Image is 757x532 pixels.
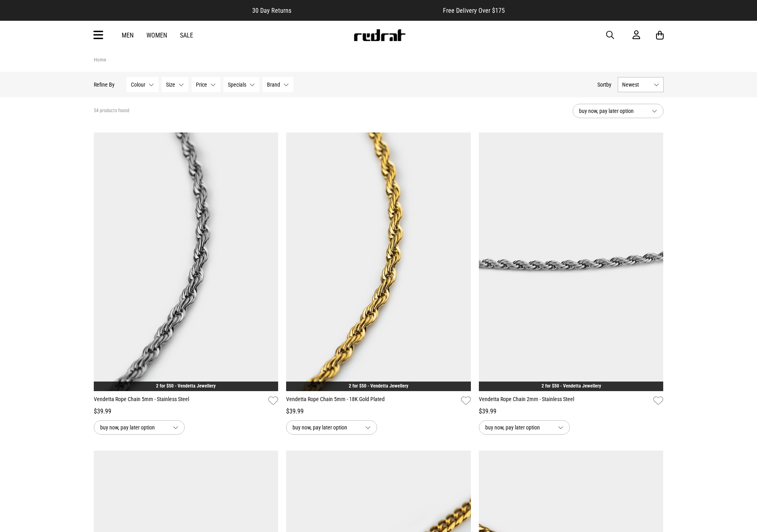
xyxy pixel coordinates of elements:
div: $39.99 [479,407,664,416]
span: Brand [267,81,280,88]
img: Redrat logo [353,29,406,41]
span: 30 Day Returns [252,7,291,14]
div: $39.99 [286,407,471,416]
a: Vendetta Rope Chain 5mm - 18K Gold Plated [286,395,458,407]
span: Price [196,81,207,88]
button: Sortby [597,80,611,89]
a: Vendetta Rope Chain 5mm - Stainless Steel [94,395,265,407]
img: Vendetta Rope Chain 5mm - 18k Gold Plated in Gold [286,133,471,391]
a: Sale [180,32,193,39]
span: buy now, pay later option [293,423,359,432]
span: Newest [622,81,650,88]
button: buy now, pay later option [286,420,377,435]
button: Price [192,77,220,92]
a: Vendetta Rope Chain 2mm - Stainless Steel [479,395,650,407]
iframe: Customer reviews powered by Trustpilot [307,6,427,14]
img: Vendetta Rope Chain 5mm - Stainless Steel in Silver [94,133,279,391]
span: by [606,81,611,88]
p: Refine By [94,81,115,88]
span: buy now, pay later option [485,423,551,432]
a: 2 for $50 - Vendetta Jewellery [542,383,601,389]
img: Vendetta Rope Chain 2mm - Stainless Steel in Silver [479,133,664,391]
span: Colour [131,81,145,88]
span: Free Delivery Over $175 [443,7,505,14]
div: $39.99 [94,407,279,416]
span: buy now, pay later option [100,423,166,432]
a: 2 for $50 - Vendetta Jewellery [156,383,215,389]
span: Size [166,81,175,88]
button: Brand [263,77,293,92]
span: 54 products found [94,108,129,114]
button: Specials [223,77,259,92]
a: 2 for $50 - Vendetta Jewellery [349,383,408,389]
button: Colour [126,77,158,92]
span: Specials [228,81,246,88]
button: buy now, pay later option [479,420,570,435]
a: Women [146,32,167,39]
button: Newest [618,77,664,92]
span: buy now, pay later option [579,106,645,116]
button: Size [162,77,188,92]
a: Home [94,57,106,63]
button: buy now, pay later option [94,420,185,435]
button: buy now, pay later option [573,104,664,118]
a: Men [122,32,134,39]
